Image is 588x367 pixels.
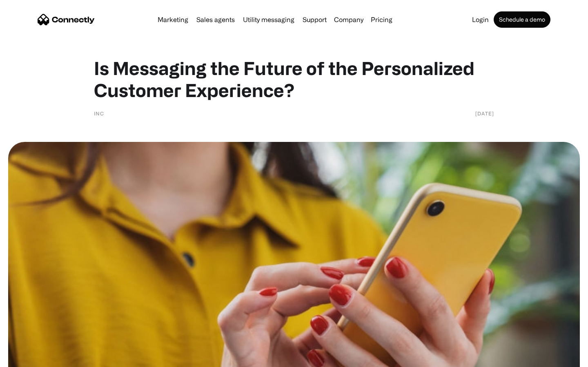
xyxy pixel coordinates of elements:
[240,16,298,23] a: Utility messaging
[8,353,49,364] aside: Language selected: English
[334,14,363,25] div: Company
[367,16,396,23] a: Pricing
[154,16,192,23] a: Marketing
[299,16,330,23] a: Support
[94,57,494,101] h1: Is Messaging the Future of the Personalized Customer Experience?
[94,109,104,117] div: Inc
[469,16,492,23] a: Login
[16,353,49,364] ul: Language list
[193,16,238,23] a: Sales agents
[332,14,366,25] div: Company
[494,11,550,28] a: Schedule a demo
[475,109,494,117] div: [DATE]
[38,13,95,26] a: home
